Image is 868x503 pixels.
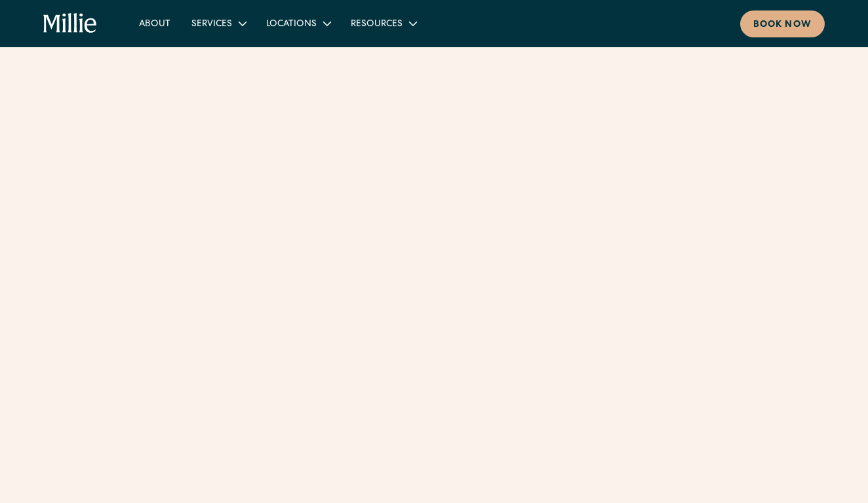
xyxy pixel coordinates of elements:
[266,18,317,31] div: Locations
[740,10,825,37] a: Book now
[43,13,97,34] a: home
[753,18,812,32] div: Book now
[128,12,181,34] a: About
[181,12,256,34] div: Services
[351,18,403,31] div: Resources
[256,12,340,34] div: Locations
[191,18,232,31] div: Services
[340,12,426,34] div: Resources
